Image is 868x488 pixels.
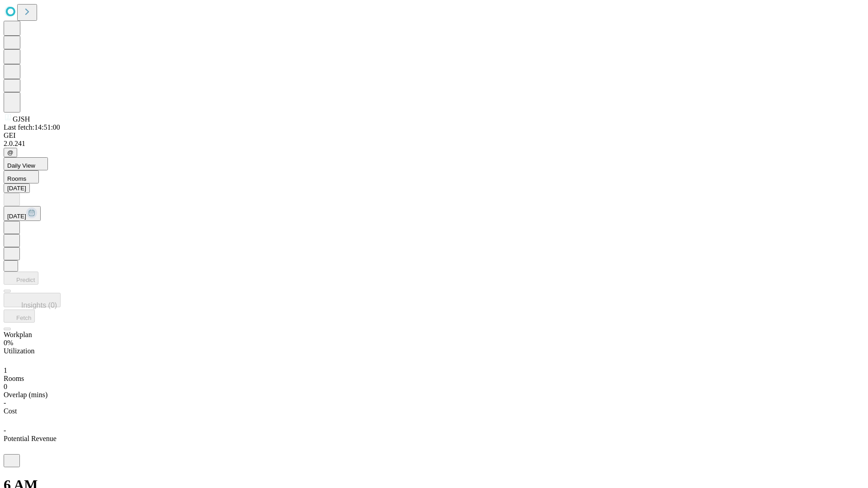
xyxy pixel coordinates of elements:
span: - [4,427,6,434]
button: Predict [4,272,38,285]
button: [DATE] [4,183,30,193]
div: GEI [4,131,864,140]
span: Overlap (mins) [4,391,47,399]
span: 1 [4,366,7,374]
span: Workplan [4,331,32,338]
div: 2.0.241 [4,140,864,148]
span: Rooms [7,175,26,182]
button: Rooms [4,170,39,183]
button: Insights (0) [4,293,61,307]
button: Fetch [4,310,35,323]
span: Utilization [4,347,34,355]
span: Last fetch: 14:51:00 [4,123,60,131]
span: Insights (0) [21,301,57,309]
span: 0% [4,339,13,347]
span: Potential Revenue [4,435,57,442]
span: Rooms [4,375,24,382]
span: Cost [4,407,17,415]
span: Daily View [7,162,35,169]
button: [DATE] [4,206,41,221]
button: @ [4,148,17,157]
span: GJSH [13,115,30,123]
span: @ [7,149,14,156]
span: - [4,399,6,407]
button: Daily View [4,157,48,170]
span: 0 [4,383,7,390]
span: [DATE] [7,213,26,220]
